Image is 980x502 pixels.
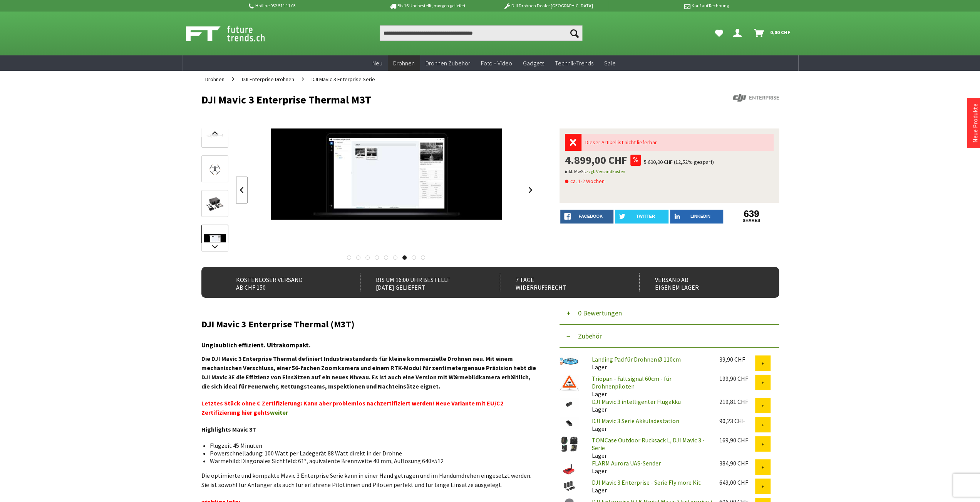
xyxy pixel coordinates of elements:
span: ca. 1-2 Wochen [565,177,605,186]
p: Bis 16 Uhr bestellt, morgen geliefert. [368,1,488,10]
a: Dein Konto [730,25,748,41]
a: DJI Mavic 3 Enterprise Serie [308,71,379,88]
a: Sale [599,55,621,71]
img: DJI Mavic 3 intelligenter Flugakku [560,398,579,410]
img: DJI Enterprise [733,94,779,102]
img: DJI Mavic 3 Enterprise - Serie Fly more Kit [560,479,579,493]
span: twitter [636,214,655,218]
img: Landing Pad für Drohnen Ø 110cm [560,355,579,365]
span: Drohnen Zubehör [426,59,470,67]
a: Drohnen [388,55,420,71]
div: Kostenloser Versand ab CHF 150 [221,273,343,292]
a: shares [725,218,778,223]
input: Produkt, Marke, Kategorie, EAN, Artikelnummer… [380,25,582,41]
span: Sale [604,59,616,67]
span: DJI Mavic 3 Enterprise Serie [312,76,375,83]
li: Wärmebild: Diagonales Sichtfeld: 61°, äquivalente Brennweite 40 mm, Auflösung 640×512 [210,457,530,465]
div: Lager [586,436,713,459]
h2: DJI Mavic 3 Enterprise Thermal (M3T) [201,319,536,329]
span: Neu [372,59,382,67]
img: DJI Wärmebild-Analysetool 3.0 [271,128,502,220]
a: Drohnen [201,71,228,88]
span: Technik-Trends [555,59,593,67]
button: Zubehör [560,325,779,348]
a: weiter [270,409,288,416]
span: Gadgets [523,59,544,67]
strong: Highlights Mavic 3T [201,425,256,433]
div: Lager [586,375,713,398]
a: 639 [725,210,778,218]
span: 5.600,00 CHF [644,158,673,165]
a: Foto + Video [476,55,518,71]
img: TOMCase Outdoor Rucksack L, DJI Mavic 3 -Serie [560,436,579,452]
div: 384,90 CHF [719,459,755,467]
div: Dieser Artikel ist nicht lieferbar. [581,134,774,151]
button: Suchen [566,25,582,41]
a: Triopan - Faltsignal 60cm - für Drohnenpiloten [592,375,672,390]
div: Lager [586,398,713,413]
span: facebook [579,214,603,218]
div: 7 Tage Widerrufsrecht [500,273,623,292]
a: Neue Produkte [971,103,979,143]
div: Lager [586,479,713,494]
a: DJI Mavic 3 Serie Akkuladestation [592,417,679,425]
a: facebook [560,210,614,223]
a: FLARM Aurora UAS-Sender [592,459,661,467]
div: Lager [586,459,713,475]
a: Neu [367,55,388,71]
a: Technik-Trends [549,55,599,71]
div: 90,23 CHF [719,417,755,425]
li: Powerschnelladung: 100 Watt per Ladegerät 88 Watt direkt in der Drohne [210,449,530,457]
strong: Letztes Stück ohne C Zertifizierung: Kann aber problemlos nachzertifiziert werden! Neue Variante ... [201,399,503,416]
img: Triopan - Faltsignal 60cm - für Drohnenpiloten [560,375,579,391]
span: Drohnen [393,59,415,67]
div: Versand ab eigenem Lager [639,273,762,292]
button: 0 Bewertungen [560,302,779,325]
a: DJI Enterprise Drohnen [238,71,298,88]
li: Flugzeit 45 Minuten [210,442,530,449]
h3: Unglaublich effizient. Ultrakompakt. [201,340,536,350]
div: 199,90 CHF [719,375,755,382]
span: DJI Enterprise Drohnen [242,76,294,83]
a: zzgl. Versandkosten [586,168,625,174]
div: 169,90 CHF [719,436,755,444]
div: Lager [586,417,713,432]
div: Bis um 16:00 Uhr bestellt [DATE] geliefert [360,273,483,292]
div: 39,90 CHF [719,355,755,363]
span: 4.899,00 CHF [565,155,627,165]
a: TOMCase Outdoor Rucksack L, DJI Mavic 3 -Serie [592,436,705,452]
img: DJI Mavic 3 Serie Akkuladestation [560,417,579,430]
span: LinkedIn [690,214,710,218]
div: Lager [586,355,713,371]
img: FLARM Aurora UAS-Sender [560,459,579,479]
strong: Die DJI Mavic 3 Enterprise Thermal definiert Industriestandards für kleine kommerzielle Drohnen n... [201,355,536,390]
span: Drohnen [205,76,224,83]
p: Hotline 032 511 11 03 [248,1,368,10]
a: DJI Mavic 3 Enterprise - Serie Fly more Kit [592,479,701,486]
h1: DJI Mavic 3 Enterprise Thermal M3T [201,94,663,105]
span: Foto + Video [481,59,512,67]
p: Kauf auf Rechnung [608,1,729,10]
img: DJI Wärmebild-Analysetool 3.0 [204,234,226,243]
a: Landing Pad für Drohnen Ø 110cm [592,355,681,363]
div: 649,00 CHF [719,479,755,486]
span: (12,52% gespart) [674,158,714,165]
a: DJI Mavic 3 intelligenter Flugakku [592,398,681,405]
span: Die optimierte und kompakte Mavic 3 Enterprise Serie kann in einer Hand getragen und im Handumdre... [201,472,531,489]
p: inkl. MwSt. [565,167,774,176]
img: Shop Futuretrends - zur Startseite wechseln [186,24,282,43]
a: LinkedIn [670,210,724,223]
a: Gadgets [518,55,549,71]
span: 0,00 CHF [770,26,791,38]
p: DJI Drohnen Dealer [GEOGRAPHIC_DATA] [488,1,608,10]
div: 219,81 CHF [719,398,755,405]
a: Warenkorb [751,25,794,41]
a: Meine Favoriten [711,25,727,41]
a: twitter [615,210,668,223]
a: Drohnen Zubehör [420,55,476,71]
